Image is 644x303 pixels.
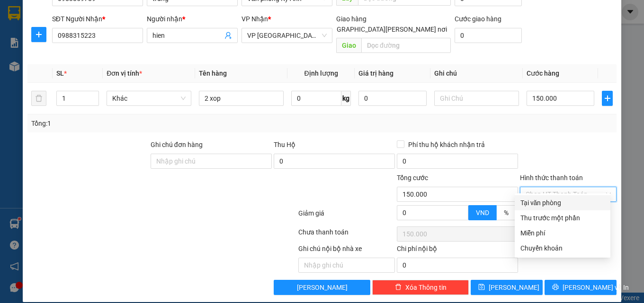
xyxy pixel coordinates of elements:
span: [PERSON_NAME] [489,282,539,293]
input: Dọc đường [361,38,451,53]
span: Cước hàng [527,69,559,77]
button: delete [31,91,46,106]
input: Nhập ghi chú [298,258,395,273]
span: save [478,284,485,291]
div: Chi phí nội bộ [397,243,518,258]
span: VND [476,209,489,216]
span: VP Mỹ Đình [247,28,327,43]
div: Chưa thanh toán [297,227,396,243]
button: plus [31,27,46,42]
span: kg [341,91,351,106]
button: save[PERSON_NAME] [471,280,543,295]
span: Thu Hộ [274,141,295,148]
span: Giá trị hàng [358,69,394,77]
span: user-add [224,32,232,39]
span: Giao hàng [336,15,367,23]
div: SĐT Người Nhận [52,14,143,24]
span: VP Nhận [241,15,268,23]
button: deleteXóa Thông tin [372,280,469,295]
button: [PERSON_NAME] [274,280,370,295]
input: VD: Bàn, Ghế [199,91,284,106]
span: Định lượng [304,69,338,77]
label: Ghi chú đơn hàng [151,141,203,148]
span: Đơn vị tính [107,69,142,77]
span: SL [56,69,64,77]
span: Phí thu hộ khách nhận trả [404,139,489,150]
span: [GEOGRAPHIC_DATA][PERSON_NAME] nơi [318,24,451,35]
input: Ghi chú đơn hàng [151,154,272,169]
div: Tổng: 1 [31,118,250,129]
span: printer [552,284,559,291]
input: Cước giao hàng [455,28,522,43]
div: Tại văn phòng [520,198,605,208]
div: Miễn phí [520,228,605,238]
span: % [504,209,509,216]
span: plus [602,95,612,102]
div: Thu trước một phần [520,213,605,223]
label: Hình thức thanh toán [520,174,583,182]
div: Ghi chú nội bộ nhà xe [298,243,395,258]
label: Cước giao hàng [455,15,501,23]
li: [PERSON_NAME] [5,57,104,70]
span: [PERSON_NAME] [297,282,348,293]
li: In ngày: 17:43 15/08 [5,70,104,83]
span: [PERSON_NAME] và In [563,282,629,293]
input: 0 [358,91,427,106]
button: printer[PERSON_NAME] và In [545,280,617,295]
th: Ghi chú [430,64,523,83]
span: Giao [336,38,361,53]
span: Khác [112,91,186,105]
div: Giảm giá [297,208,396,225]
span: Xóa Thông tin [405,282,447,293]
span: plus [32,31,46,38]
span: Tên hàng [199,69,227,77]
input: Ghi Chú [434,91,519,106]
div: Người nhận [147,14,238,24]
span: delete [395,284,402,291]
button: plus [602,91,613,106]
div: Chuyển khoản [520,243,605,253]
span: Tổng cước [397,174,428,182]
